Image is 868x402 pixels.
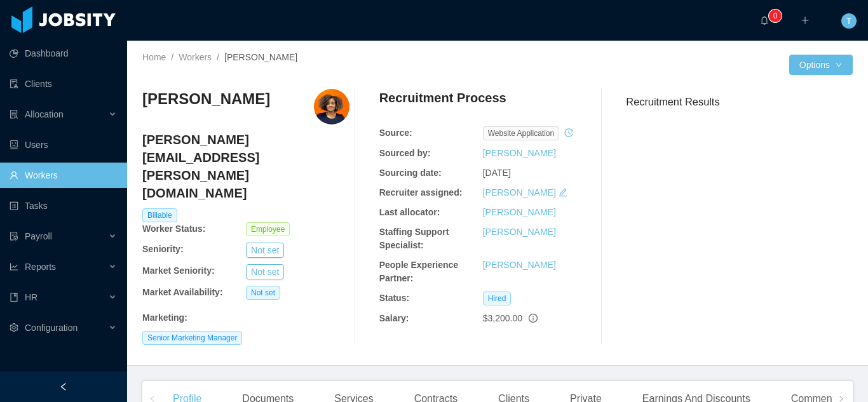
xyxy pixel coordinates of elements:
i: icon: file-protect [10,232,18,241]
i: icon: plus [801,16,810,25]
h4: [PERSON_NAME][EMAIL_ADDRESS][PERSON_NAME][DOMAIN_NAME] [142,131,349,202]
a: [PERSON_NAME] [483,207,556,217]
b: Sourcing date: [379,168,442,178]
a: Workers [179,52,212,62]
b: Sourced by: [379,148,431,158]
i: icon: left [149,396,156,402]
a: icon: auditClients [10,71,117,97]
button: Not set [246,264,284,279]
i: icon: book [10,293,18,302]
i: icon: setting [10,323,18,332]
i: icon: line-chart [10,262,18,271]
b: Market Availability: [142,287,223,297]
b: Source: [379,128,412,138]
i: icon: edit [559,188,567,197]
a: [PERSON_NAME] [483,227,556,237]
sup: 0 [769,10,782,22]
b: Status: [379,293,409,303]
span: Hired [483,291,512,305]
i: icon: right [838,396,844,402]
img: e781983b-62e6-4914-afb4-de08beaf2516_685d8aac5ef47-400w.png [314,89,349,124]
h3: Recruitment Results [626,94,853,110]
span: / [217,52,219,62]
b: People Experience Partner: [379,260,459,283]
button: Not set [246,243,284,258]
b: Marketing : [142,312,187,323]
b: Last allocator: [379,207,440,217]
span: / [171,52,173,62]
b: Staffing Support Specialist: [379,227,449,250]
b: Worker Status: [142,224,205,234]
h3: [PERSON_NAME] [142,89,270,109]
span: Employee [246,222,290,236]
span: info-circle [529,314,538,323]
a: Home [142,52,166,62]
span: website application [483,126,560,140]
span: Billable [142,208,177,222]
a: icon: userWorkers [10,163,117,188]
a: icon: robotUsers [10,132,117,157]
span: [PERSON_NAME] [224,52,297,62]
a: [PERSON_NAME] [483,187,556,198]
i: icon: history [564,128,573,137]
span: T [846,13,852,29]
span: [DATE] [483,168,511,178]
b: Recruiter assigned: [379,187,463,198]
span: Senior Marketing Manager [142,331,242,345]
b: Seniority: [142,244,184,254]
span: Configuration [25,323,78,333]
i: icon: solution [10,110,18,119]
a: [PERSON_NAME] [483,260,556,270]
span: Not set [246,286,280,300]
i: icon: bell [760,16,769,25]
span: $3,200.00 [483,313,522,323]
span: HR [25,292,37,302]
span: Reports [25,262,56,272]
a: icon: pie-chartDashboard [10,41,117,66]
b: Salary: [379,313,409,323]
button: Optionsicon: down [789,55,853,75]
h4: Recruitment Process [379,89,506,107]
b: Market Seniority: [142,265,215,276]
a: icon: profileTasks [10,193,117,218]
a: [PERSON_NAME] [483,148,556,158]
span: Payroll [25,231,52,241]
span: Allocation [25,109,64,119]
